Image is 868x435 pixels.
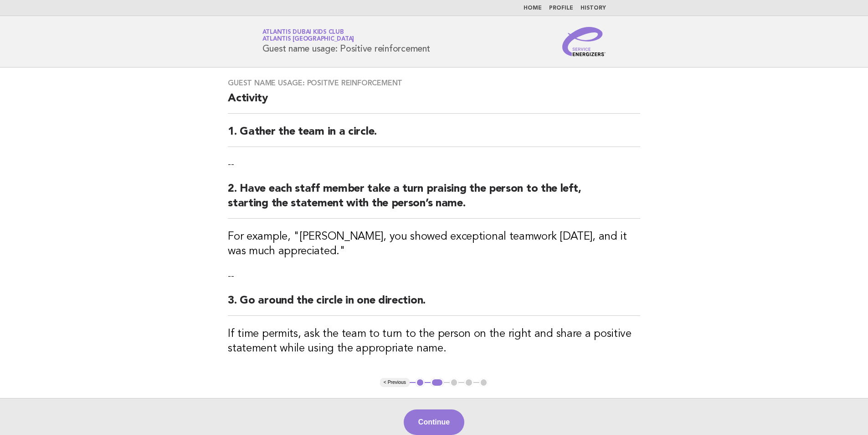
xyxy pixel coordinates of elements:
[431,378,444,387] button: 2
[228,79,640,88] h3: Guest name usage: Positive reinforcement
[228,158,640,171] p: --
[380,378,410,387] button: < Previous
[228,327,640,356] h3: If time permits, ask the team to turn to the person on the right and share a positive statement w...
[562,27,606,56] img: Service Energizers
[228,91,640,114] h2: Activity
[228,182,640,219] h2: 2. Have each staff member take a turn praising the person to the left, starting the statement wit...
[262,29,354,42] a: Atlantis Dubai Kids ClubAtlantis [GEOGRAPHIC_DATA]
[228,230,640,259] h3: For example, "[PERSON_NAME], you showed exceptional teamwork [DATE], and it was much appreciated."
[404,409,464,435] button: Continue
[228,270,640,283] p: --
[262,30,430,53] h1: Guest name usage: Positive reinforcement
[262,37,354,42] span: Atlantis [GEOGRAPHIC_DATA]
[549,5,573,11] a: Profile
[228,125,640,147] h2: 1. Gather the team in a circle.
[524,5,542,11] a: Home
[416,378,425,387] button: 1
[580,5,606,11] a: History
[228,293,640,316] h2: 3. Go around the circle in one direction.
